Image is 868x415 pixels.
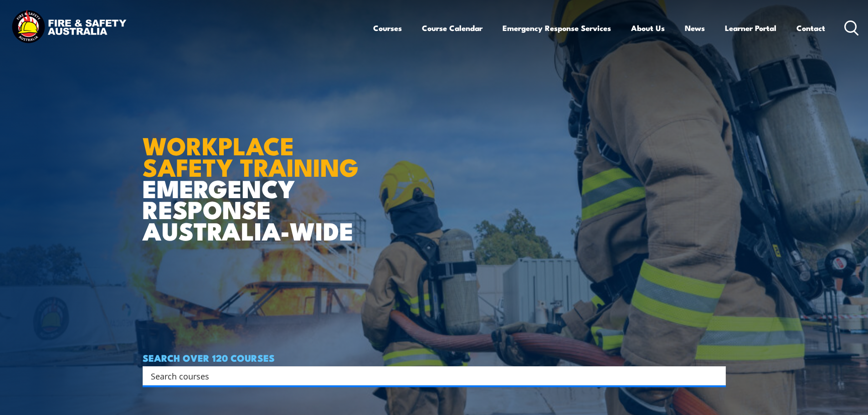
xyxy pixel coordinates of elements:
[685,16,705,40] a: News
[710,369,723,382] button: Search magnifier button
[143,126,359,185] strong: WORKPLACE SAFETY TRAINING
[796,16,825,40] a: Contact
[373,16,402,40] a: Courses
[422,16,483,40] a: Course Calendar
[143,112,365,241] h1: EMERGENCY RESPONSE AUSTRALIA-WIDE
[153,369,708,382] form: Search form
[631,16,665,40] a: About Us
[151,369,706,383] input: Search input
[143,353,726,363] h4: SEARCH OVER 120 COURSES
[725,16,776,40] a: Learner Portal
[503,16,611,40] a: Emergency Response Services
